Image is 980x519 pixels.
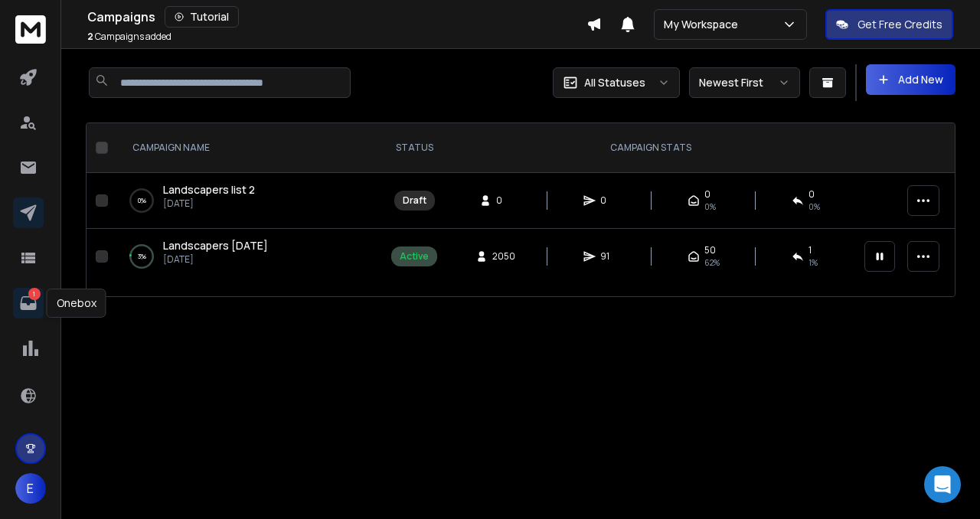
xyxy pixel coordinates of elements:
p: [DATE] [163,197,255,210]
p: All Statuses [584,75,645,90]
span: 0% [704,201,716,213]
button: E [15,473,46,504]
th: CAMPAIGN NAME [114,123,382,173]
td: 0%Landscapers list 2[DATE] [114,173,382,229]
span: 0 [600,194,616,207]
div: Campaigns [87,6,586,28]
div: Open Intercom Messenger [924,466,961,503]
span: 62 % [704,256,720,269]
div: Draft [403,194,426,207]
p: 3 % [138,249,146,264]
span: 1 [808,244,812,256]
th: STATUS [382,123,446,173]
span: 91 [600,250,616,263]
a: Landscapers [DATE] [163,238,268,253]
button: Newest First [689,67,800,98]
th: CAMPAIGN STATS [446,123,855,173]
a: Landscapers list 2 [163,182,255,197]
span: 1 % [808,256,818,269]
td: 3%Landscapers [DATE][DATE] [114,229,382,285]
div: Onebox [47,289,106,318]
div: Active [400,250,429,263]
span: 2050 [492,250,515,263]
p: 0 % [138,193,146,208]
span: Landscapers list 2 [163,182,255,197]
span: 0 [496,194,511,207]
span: 0 [808,188,815,201]
span: Landscapers [DATE] [163,238,268,253]
button: Add New [866,64,955,95]
span: 0 [704,188,710,201]
span: 50 [704,244,716,256]
span: 2 [87,30,93,43]
p: My Workspace [664,17,744,32]
p: [DATE] [163,253,268,266]
p: Campaigns added [87,31,171,43]
button: Tutorial [165,6,239,28]
a: 1 [13,288,44,318]
p: 1 [28,288,41,300]
button: Get Free Credits [825,9,953,40]
p: Get Free Credits [857,17,942,32]
span: 0% [808,201,820,213]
